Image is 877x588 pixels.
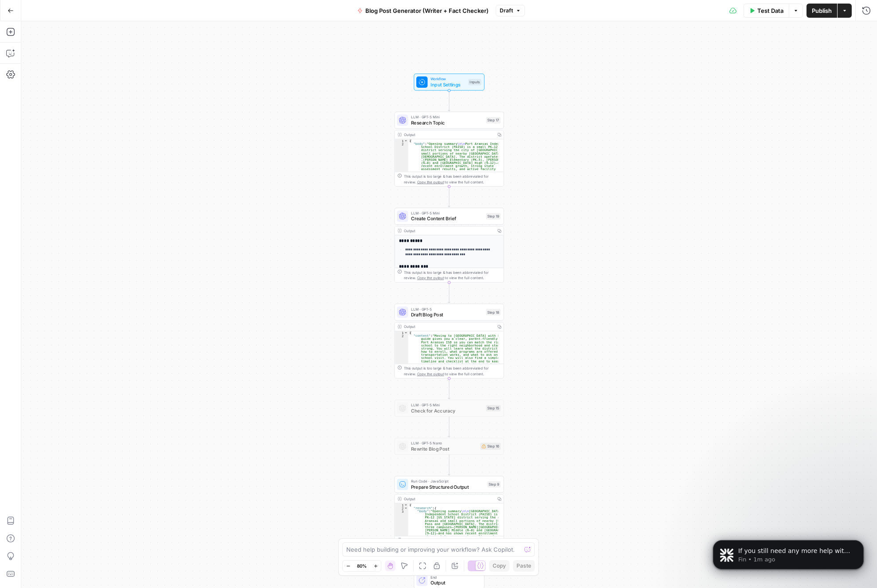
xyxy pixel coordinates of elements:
span: Publish [812,6,832,15]
span: Output [431,579,478,586]
span: If you still need any more help with the documentation access issue, I’m here to assist! Would yo... [39,26,153,68]
span: Toggle code folding, rows 1 through 5 [404,503,408,506]
span: LLM · GPT-5 Nano [411,440,478,446]
span: Toggle code folding, rows 1 through 3 [404,139,408,142]
span: Toggle code folding, rows 1 through 3 [404,331,408,334]
div: Step 19 [486,213,501,219]
div: Inputs [468,79,481,85]
span: End [431,574,478,580]
div: Step 17 [486,117,501,123]
span: Toggle code folding, rows 2 through 4 [404,506,408,510]
div: 1 [395,331,408,334]
div: Step 18 [486,309,501,315]
span: LLM · GPT-5 [411,306,483,312]
span: Paste [517,562,531,570]
div: LLM · GPT-5Draft Blog PostStep 18Output{ "content":"Moving to [GEOGRAPHIC_DATA] with kids? This g... [395,304,504,378]
div: Step 9 [487,481,501,487]
span: 80% [357,562,367,569]
div: Output [404,496,493,502]
div: WorkflowInput SettingsInputs [395,74,504,90]
span: Blog Post Generator (Writer + Fact Checker) [365,6,489,15]
button: Copy [489,560,509,572]
div: Step 15 [486,405,501,411]
span: Rewrite Blog Post [411,445,478,452]
div: 1 [395,139,408,142]
p: Message from Fin, sent 1m ago [39,34,153,42]
button: Paste [513,560,535,572]
span: Create Content Brief [411,215,483,222]
span: Copy the output [417,276,444,280]
g: Edge from step_16 to step_9 [448,455,450,475]
span: LLM · GPT-5 Mini [411,402,483,408]
div: LLM · GPT-5 NanoRewrite Blog PostStep 16 [395,438,504,455]
span: Copy [493,562,506,570]
div: This output is too large & has been abbreviated for review. to view the full content. [404,174,501,185]
span: Draft [500,7,513,15]
div: This output is too large & has been abbreviated for review. to view the full content. [404,366,501,377]
span: Run Code · JavaScript [411,479,485,484]
span: Prepare Structured Output [411,483,485,491]
span: LLM · GPT-5 Mini [411,114,483,120]
button: Publish [807,4,837,18]
span: Draft Blog Post [411,311,483,318]
g: Edge from step_15 to step_16 [448,417,450,437]
span: Input Settings [431,81,466,88]
g: Edge from start to step_17 [448,90,450,111]
button: Test Data [744,4,789,18]
span: LLM · GPT-5 Mini [411,210,483,216]
span: Copy the output [417,372,444,376]
span: Check for Accuracy [411,407,483,414]
div: 2 [395,506,408,510]
iframe: Intercom notifications message [700,522,877,584]
div: Step 16 [480,443,501,450]
g: Edge from step_19 to step_18 [448,283,450,303]
span: Test Data [757,6,783,15]
div: Output [404,324,493,330]
button: Draft [496,5,525,16]
div: This output is too large & has been abbreviated for review. to view the full content. [404,269,501,280]
span: Copy the output [417,180,444,184]
button: Blog Post Generator (Writer + Fact Checker) [352,4,494,18]
div: This output is too large & has been abbreviated for review. to view the full content. [404,537,501,549]
div: Run Code · JavaScriptPrepare Structured OutputStep 9Output{ "research":{ "body":"Opening summary\... [395,476,504,551]
div: 1 [395,503,408,506]
div: Output [404,228,493,234]
div: LLM · GPT-5 MiniResearch TopicStep 17Output{ "body":"Opening summary\n\nPort Aransas Independent ... [395,112,504,187]
span: Research Topic [411,119,483,126]
div: LLM · GPT-5 MiniCheck for AccuracyStep 15 [395,400,504,417]
g: Edge from step_17 to step_19 [448,187,450,207]
span: Workflow [431,76,466,82]
div: Output [404,132,493,138]
g: Edge from step_18 to step_15 [448,378,450,399]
